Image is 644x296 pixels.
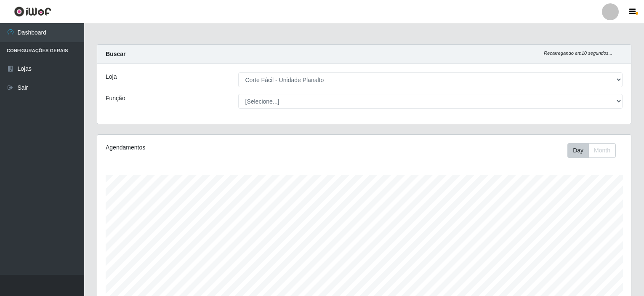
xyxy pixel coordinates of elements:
div: First group [567,143,616,158]
label: Função [106,94,125,103]
img: CoreUI Logo [14,6,51,17]
strong: Buscar [106,51,125,57]
button: Month [588,143,616,158]
button: Day [567,143,589,158]
label: Loja [106,72,117,81]
div: Agendamentos [106,143,314,152]
i: Recarregando em 10 segundos... [544,51,612,56]
div: Toolbar with button groups [567,143,623,158]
